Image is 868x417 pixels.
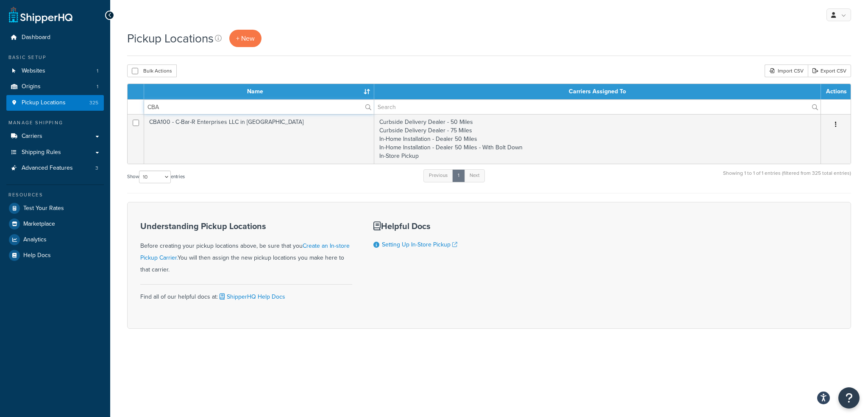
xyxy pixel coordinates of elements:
input: Search [374,100,821,114]
a: ShipperHQ Home [9,6,72,23]
li: Origins [6,79,104,95]
th: Actions [821,84,851,99]
a: Analytics [6,232,104,247]
td: Curbside Delivery Dealer - 50 Miles Curbside Delivery Dealer - 75 Miles In-Home Installation - De... [374,114,821,164]
button: Open Resource Center [838,387,860,409]
span: Websites [22,67,45,75]
span: Analytics [23,236,47,243]
button: Bulk Actions [127,64,177,77]
span: Test Your Rates [23,205,64,212]
div: Import CSV [765,64,808,77]
span: Dashboard [22,34,50,41]
a: Help Docs [6,248,104,263]
span: Shipping Rules [22,149,61,156]
a: Export CSV [808,64,851,77]
div: Manage Shipping [6,119,104,126]
li: Websites [6,63,104,79]
a: 1 [452,169,465,182]
a: Setting Up In-Store Pickup [382,240,457,249]
a: Advanced Features 3 [6,160,104,176]
span: 1 [97,67,98,75]
span: Origins [22,83,41,90]
input: Search [144,100,374,114]
a: + New [229,30,262,47]
a: Previous [423,169,453,182]
div: Find all of our helpful docs at: [140,284,352,303]
td: CBA100 - C-Bar-R Enterprises LLC in [GEOGRAPHIC_DATA] [144,114,374,164]
a: Shipping Rules [6,145,104,160]
span: Marketplace [23,221,55,228]
th: Carriers Assigned To [374,84,821,99]
a: Next [464,169,485,182]
span: Pickup Locations [22,99,66,106]
label: Show entries [127,171,185,183]
a: Origins 1 [6,79,104,95]
span: Help Docs [23,252,51,259]
div: Before creating your pickup locations above, be sure that you You will then assign the new pickup... [140,221,352,276]
a: Marketplace [6,216,104,232]
div: Basic Setup [6,54,104,61]
a: Websites 1 [6,63,104,79]
h3: Helpful Docs [373,221,467,231]
span: + New [236,34,255,43]
div: Resources [6,191,104,199]
h3: Understanding Pickup Locations [140,221,352,231]
li: Pickup Locations [6,95,104,111]
div: Showing 1 to 1 of 1 entries (filtered from 325 total entries) [723,168,851,187]
a: Test Your Rates [6,201,104,216]
h1: Pickup Locations [127,30,214,47]
a: Dashboard [6,30,104,45]
li: Advanced Features [6,160,104,176]
a: ShipperHQ Help Docs [218,292,285,301]
span: 325 [89,99,98,106]
span: Advanced Features [22,165,73,172]
span: Carriers [22,133,42,140]
span: 1 [97,83,98,90]
a: Pickup Locations 325 [6,95,104,111]
span: 3 [95,165,98,172]
th: Name : activate to sort column ascending [144,84,374,99]
select: Showentries [139,171,171,183]
a: Carriers [6,129,104,144]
